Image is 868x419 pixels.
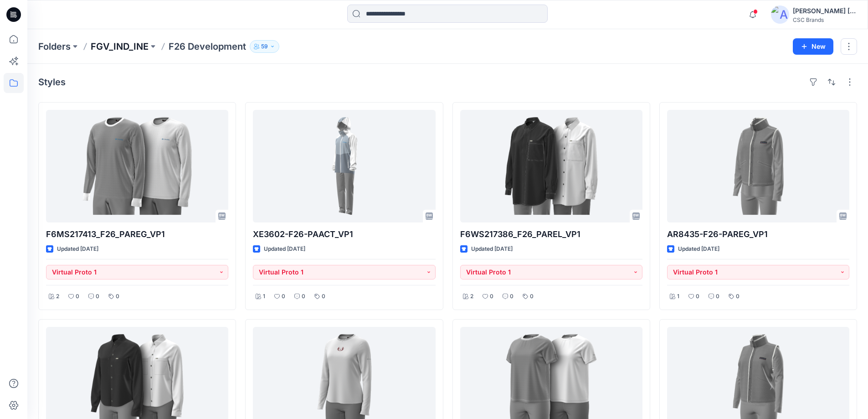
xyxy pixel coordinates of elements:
[793,38,833,55] button: New
[460,228,642,241] p: F6WS217386_F26_PAREL_VP1
[771,5,789,24] img: avatar
[38,77,66,88] h4: Styles
[470,292,473,301] p: 2
[263,292,265,301] p: 1
[302,292,305,301] p: 0
[677,292,679,301] p: 1
[510,292,514,301] p: 0
[56,292,59,301] p: 2
[460,110,642,222] a: F6WS217386_F26_PAREL_VP1
[76,292,79,301] p: 0
[169,40,246,53] p: F26 Development
[736,292,740,301] p: 0
[96,292,99,301] p: 0
[264,244,305,254] p: Updated [DATE]
[490,292,493,301] p: 0
[667,110,849,222] a: AR8435-F26-PAREG_VP1
[282,292,285,301] p: 0
[116,292,119,301] p: 0
[46,110,228,222] a: F6MS217413_F26_PAREG_VP1
[716,292,719,301] p: 0
[696,292,699,301] p: 0
[793,16,857,23] div: CSC Brands
[38,40,71,53] a: Folders
[46,228,228,241] p: F6MS217413_F26_PAREG_VP1
[793,5,857,16] div: [PERSON_NAME] [PERSON_NAME]
[253,110,435,222] a: XE3602-F26-PAACT_VP1
[678,244,719,254] p: Updated [DATE]
[91,40,149,53] a: FGV_IND_INE
[530,292,534,301] p: 0
[322,292,325,301] p: 0
[471,244,513,254] p: Updated [DATE]
[261,41,268,52] p: 59
[667,228,849,241] p: AR8435-F26-PAREG_VP1
[250,40,279,53] button: 59
[253,228,435,241] p: XE3602-F26-PAACT_VP1
[57,244,98,254] p: Updated [DATE]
